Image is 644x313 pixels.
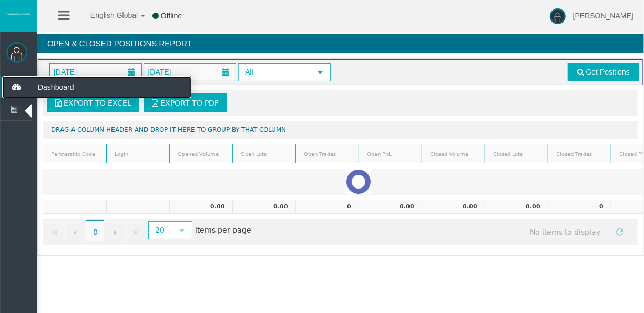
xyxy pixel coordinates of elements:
a: Dashboard [2,76,191,98]
span: 0 [86,220,104,242]
a: Closed Volume [424,147,484,161]
td: 0 [295,200,359,214]
td: 0.00 [232,200,295,214]
a: Opened Volume [171,147,231,161]
td: 0 [548,200,611,214]
img: user-image [550,8,566,24]
div: Drag a column header and drop it here to group by that column [43,121,638,139]
a: Open Trades [298,147,357,161]
a: Refresh [611,222,629,240]
td: 0.00 [422,200,485,214]
a: Closed Lots [487,147,547,161]
span: Offline [161,12,182,20]
a: Partnership Code [45,147,105,161]
a: Go to the previous page [66,222,85,241]
a: Export to PDF [144,93,227,112]
img: logo.svg [5,12,32,16]
h4: Open & Closed Positions Report [37,34,644,53]
span: Get Positions [586,68,630,76]
span: select [316,68,324,77]
span: Go to the next page [111,228,119,237]
a: Open PnL [361,147,421,161]
a: Closed Trades [550,147,610,161]
span: All [239,64,311,80]
td: 0.00 [485,200,548,214]
td: 0.00 [359,200,422,214]
a: Go to the first page [46,222,65,241]
a: Export to Excel [47,93,139,112]
span: 20 [149,222,172,238]
td: 0.00 [169,200,232,214]
span: Go to the previous page [71,228,79,237]
span: items per page [146,222,251,239]
span: English Global [77,11,138,19]
span: Go to the first page [51,228,59,237]
span: Dashboard [30,76,133,98]
a: Open Lots [234,147,294,161]
span: Refresh [616,228,624,236]
span: Go to the last page [131,228,140,237]
a: Go to the last page [126,222,145,241]
span: Export to PDF [160,99,219,107]
span: select [178,226,186,235]
span: No items to display [520,222,610,242]
a: Go to the next page [106,222,125,241]
span: [PERSON_NAME] [573,12,633,20]
span: [DATE] [50,65,80,79]
a: Login [108,147,168,161]
span: [DATE] [145,65,174,79]
span: Export to Excel [64,99,131,107]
